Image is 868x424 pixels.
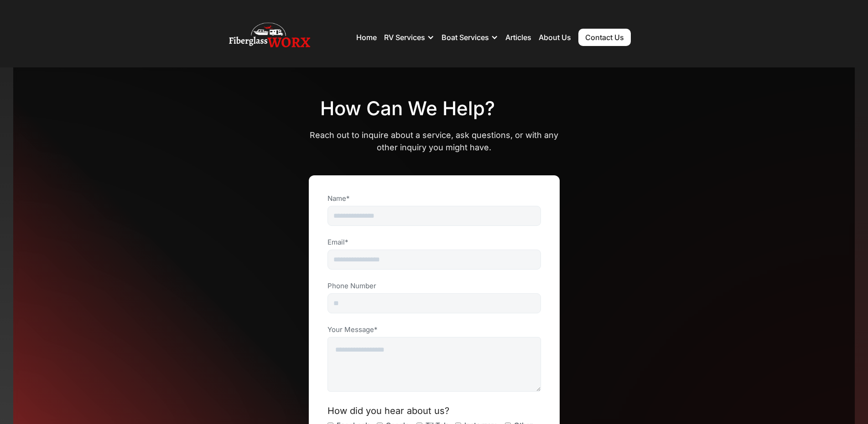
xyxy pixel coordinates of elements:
[442,24,498,51] div: Boat Services
[327,194,541,203] label: Name*
[320,97,548,121] h1: How can we help?
[327,325,541,334] label: Your Message*
[327,281,541,291] label: Phone Number
[505,33,531,42] a: Articles
[309,129,560,153] p: Reach out to inquire about a service, ask questions, or with any other inquiry you might have.
[356,33,377,42] a: Home
[327,406,541,415] div: How did you hear about us?
[327,238,541,247] label: Email*
[384,24,434,51] div: RV Services
[384,33,425,42] div: RV Services
[578,29,631,46] a: Contact Us
[442,33,489,42] div: Boat Services
[229,19,310,56] img: Fiberglass WorX – RV Repair, RV Roof & RV Detailing
[539,33,571,42] a: About Us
